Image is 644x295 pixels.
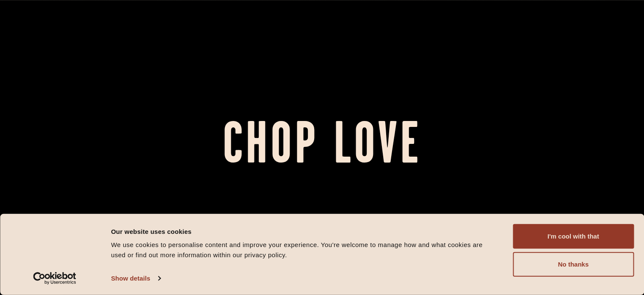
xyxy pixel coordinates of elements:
[111,240,494,260] div: We use cookies to personalise content and improve your experience. You're welcome to manage how a...
[18,272,92,285] a: Usercentrics Cookiebot - opens in a new window
[111,226,494,236] div: Our website uses cookies
[513,252,634,277] button: No thanks
[513,224,634,249] button: I'm cool with that
[111,272,160,285] a: Show details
